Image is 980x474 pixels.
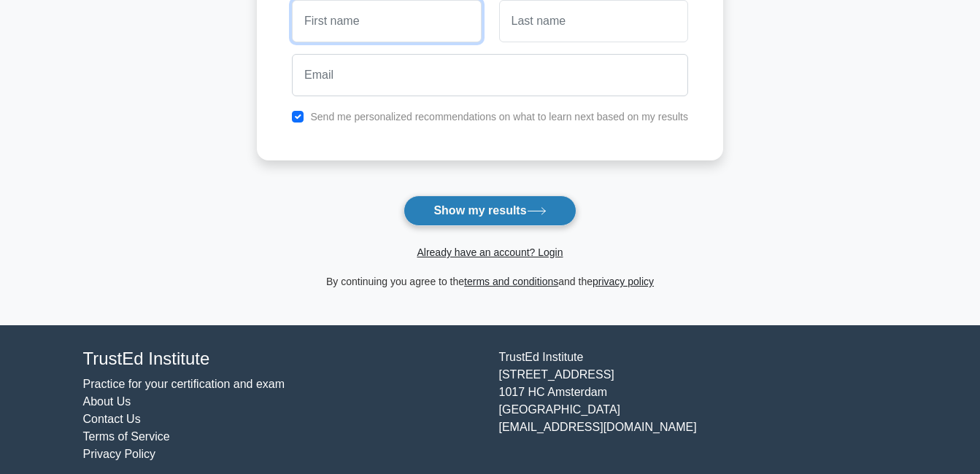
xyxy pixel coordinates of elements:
a: About Us [83,395,131,408]
a: Terms of Service [83,430,170,443]
a: Privacy Policy [83,448,156,460]
label: Send me personalized recommendations on what to learn next based on my results [310,111,688,123]
div: TrustEd Institute [STREET_ADDRESS] 1017 HC Amsterdam [GEOGRAPHIC_DATA] [EMAIL_ADDRESS][DOMAIN_NAME] [490,349,906,463]
a: Already have an account? Login [417,246,563,258]
a: Contact Us [83,413,141,425]
button: Show my results [404,195,576,226]
a: terms and conditions [464,276,558,287]
a: privacy policy [593,276,654,287]
h4: TrustEd Institute [83,349,482,370]
a: Practice for your certification and exam [83,378,285,390]
input: Email [292,54,688,96]
div: By continuing you agree to the and the [248,273,732,290]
